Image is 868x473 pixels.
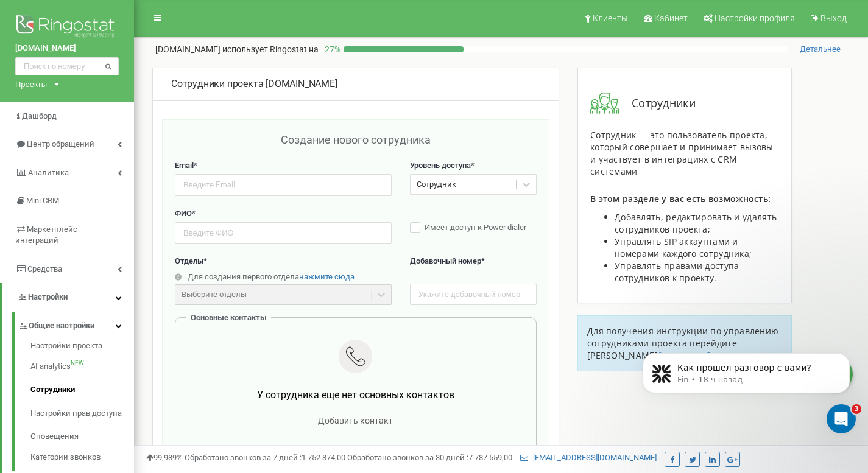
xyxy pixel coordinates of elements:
a: [DOMAIN_NAME] [15,43,119,54]
span: Детальнее [800,44,841,54]
u: 1 752 874,00 [302,453,345,462]
span: Основные контакты [191,313,267,322]
span: Средства [27,264,62,273]
span: Сотрудник — это пользователь проекта, который совершает и принимает вызовы и участвует в интеграц... [590,129,774,177]
span: Общие настройки [29,320,94,332]
span: Сотрудники проекта [171,78,263,89]
span: Добавить контакт [318,416,393,426]
span: Клиенты [593,13,628,23]
span: У сотрудника еще нет основных контактов [257,389,454,401]
span: Управлять SIP аккаунтами и номерами каждого сотрудника; [615,236,752,259]
span: ФИО [175,209,192,218]
input: Укажите добавочный номер [410,284,537,305]
iframe: Intercom notifications сообщение [624,328,868,440]
span: Email [175,161,194,170]
p: 27 % [319,43,344,55]
div: Сотрудник [417,179,456,191]
input: Введите Email [175,174,392,195]
input: Введите ФИО [175,222,392,244]
a: нажмите сюда [299,272,355,281]
div: Проекты [15,79,47,90]
span: Создание нового сотрудника [281,133,431,146]
a: Настройки проекта [30,340,134,355]
span: Аналитика [28,168,69,177]
span: Управлять правами доступа сотрудников к проекту. [615,260,739,284]
a: Настройки прав доступа [30,402,134,426]
span: 99,989% [146,453,183,462]
a: [EMAIL_ADDRESS][DOMAIN_NAME] [520,453,657,462]
span: Имеет доступ к Power dialer [425,223,526,232]
span: Добавочный номер [410,256,481,265]
a: Оповещения [30,425,134,449]
span: Дашборд [22,111,57,121]
span: Для получения инструкции по управлению сотрудниками проекта перейдите [PERSON_NAME] [587,325,778,361]
div: [DOMAIN_NAME] [171,77,540,91]
span: Уровень доступа [410,161,471,170]
input: Поиск по номеру [15,57,119,75]
span: Сотрудники [619,96,696,111]
span: 3 [852,404,861,414]
a: Настройки [2,283,134,312]
a: Категории звонков [30,449,134,463]
span: Кабинет [654,13,688,23]
a: Сотрудники [30,378,134,402]
span: использует Ringostat на [222,44,319,54]
span: Mini CRM [26,196,59,205]
iframe: Intercom live chat [827,404,856,433]
a: AI analyticsNEW [30,355,134,379]
span: Обработано звонков за 30 дней : [347,453,512,462]
p: [DOMAIN_NAME] [155,43,319,55]
span: Выход [820,13,847,23]
span: Обработано звонков за 7 дней : [185,453,345,462]
span: Отделы [175,256,203,265]
span: Добавлять, редактировать и удалять сотрудников проекта; [615,211,777,235]
a: Общие настройки [18,312,134,337]
span: В этом разделе у вас есть возможность: [590,193,771,205]
u: 7 787 559,00 [468,453,512,462]
span: Центр обращений [27,139,94,149]
span: Маркетплейс интеграций [15,225,77,245]
span: Настройки профиля [715,13,795,23]
span: Для создания первого отдела [188,272,299,281]
img: Ringostat logo [15,12,119,43]
span: Настройки [28,292,68,301]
